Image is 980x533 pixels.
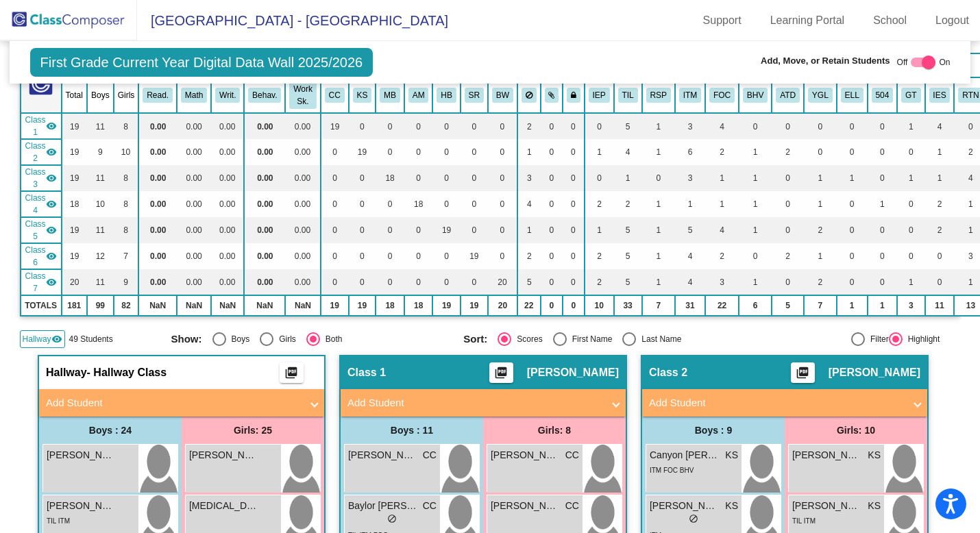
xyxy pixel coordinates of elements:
[804,217,837,243] td: 2
[46,121,57,132] mat-icon: visibility
[177,269,211,295] td: 0.00
[25,192,46,216] span: Class 4
[804,113,837,139] td: 0
[897,113,924,139] td: 1
[349,243,376,269] td: 0
[649,395,904,411] mat-panel-title: Add Student
[929,88,951,103] button: IES
[21,165,62,191] td: Madison Book - No Class Name
[321,269,349,295] td: 0
[488,139,517,165] td: 0
[432,165,460,191] td: 0
[563,269,585,295] td: 0
[376,191,404,217] td: 0
[897,139,924,165] td: 0
[21,269,62,295] td: Brooke Wolf - No Class Name
[353,88,372,103] button: KS
[21,139,62,165] td: Kari Snyder - No Class Name
[841,88,863,103] button: ELL
[138,217,177,243] td: 0.00
[211,113,244,139] td: 0.00
[138,269,177,295] td: 0.00
[837,113,868,139] td: 0
[489,362,513,383] button: Print Students Details
[25,140,46,164] span: Class 2
[177,243,211,269] td: 0.00
[794,366,811,385] mat-icon: picture_as_pdf
[285,217,320,243] td: 0.00
[87,165,114,191] td: 11
[177,217,211,243] td: 0.00
[541,217,563,243] td: 0
[325,88,345,103] button: CC
[675,165,705,191] td: 3
[492,88,513,103] button: BW
[837,139,868,165] td: 0
[461,165,488,191] td: 0
[589,88,610,103] button: IEP
[585,165,614,191] td: 0
[772,191,804,217] td: 0
[868,165,898,191] td: 0
[776,88,800,103] button: ATD
[376,269,404,295] td: 0
[349,165,376,191] td: 0
[46,173,57,184] mat-icon: visibility
[114,243,139,269] td: 7
[461,113,488,139] td: 0
[739,217,772,243] td: 1
[488,165,517,191] td: 0
[30,48,373,77] span: First Grade Current Year Digital Data Wall 2025/2026
[675,217,705,243] td: 5
[349,113,376,139] td: 0
[563,191,585,217] td: 0
[759,10,856,32] a: Learning Portal
[837,165,868,191] td: 1
[705,113,739,139] td: 4
[675,191,705,217] td: 1
[280,362,304,383] button: Print Students Details
[143,88,173,103] button: Read.
[114,165,139,191] td: 8
[62,243,87,269] td: 19
[925,77,955,113] th: IEP for Speech
[46,147,57,158] mat-icon: visibility
[897,217,924,243] td: 0
[761,54,890,68] span: Add, Move, or Retain Students
[321,243,349,269] td: 0
[404,217,433,243] td: 0
[46,251,57,262] mat-icon: visibility
[87,243,114,269] td: 12
[739,191,772,217] td: 1
[347,395,602,411] mat-panel-title: Add Student
[177,191,211,217] td: 0.00
[837,77,868,113] th: English Language Learner
[114,77,139,113] th: Girls
[925,217,955,243] td: 2
[772,139,804,165] td: 2
[872,88,894,103] button: 504
[321,77,349,113] th: Caitlyn Cothern
[585,243,614,269] td: 2
[563,165,585,191] td: 0
[585,269,614,295] td: 2
[349,139,376,165] td: 19
[62,139,87,165] td: 19
[517,113,541,139] td: 2
[642,113,675,139] td: 1
[62,165,87,191] td: 19
[177,165,211,191] td: 0.00
[868,217,898,243] td: 0
[114,139,139,165] td: 10
[215,88,240,103] button: Writ.
[642,269,675,295] td: 1
[21,191,62,217] td: Andrea Marriott - No Class Name
[541,191,563,217] td: 0
[868,191,898,217] td: 1
[897,191,924,217] td: 0
[87,77,114,113] th: Boys
[62,217,87,243] td: 19
[39,389,324,417] mat-expansion-panel-header: Add Student
[614,113,642,139] td: 5
[285,165,320,191] td: 0.00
